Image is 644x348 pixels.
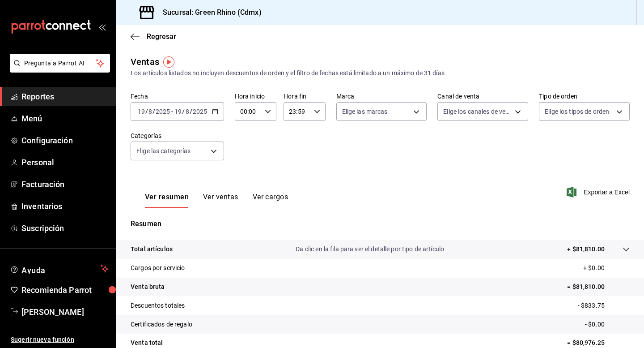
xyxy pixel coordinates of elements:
button: Pregunta a Parrot AI [10,54,110,73]
p: Da clic en la fila para ver el detalle por tipo de artículo [296,245,444,254]
label: Hora fin [284,93,325,99]
label: Fecha [131,93,224,99]
span: Configuración [21,134,109,146]
p: Venta total [131,338,163,348]
a: Pregunta a Parrot AI [6,65,110,74]
div: navigation tabs [145,193,288,208]
span: Facturación [21,178,109,190]
span: Inventarios [21,200,109,212]
input: -- [185,108,190,115]
div: Ventas [131,55,159,69]
label: Hora inicio [235,93,276,99]
p: - $833.75 [578,301,630,310]
span: / [190,108,192,115]
span: Suscripción [21,222,109,234]
p: Cargos por servicio [131,263,185,273]
span: Elige las marcas [342,107,388,116]
span: - [171,108,173,115]
p: - $0.00 [585,320,630,329]
div: Los artículos listados no incluyen descuentos de orden y el filtro de fechas está limitado a un m... [131,69,630,78]
input: -- [137,108,145,115]
span: Recomienda Parrot [21,284,109,296]
span: Personal [21,156,109,168]
input: -- [148,108,153,115]
p: Venta bruta [131,282,165,292]
span: Sugerir nueva función [11,335,109,344]
input: -- [174,108,182,115]
label: Marca [336,93,427,99]
input: ---- [155,108,170,115]
h3: Sucursal: Green Rhino (Cdmx) [156,7,262,18]
input: ---- [192,108,208,115]
button: open_drawer_menu [98,23,106,30]
span: Elige los tipos de orden [545,107,609,116]
p: Certificados de regalo [131,320,192,329]
span: [PERSON_NAME] [21,306,109,318]
p: Descuentos totales [131,301,185,310]
span: Elige las categorías [136,146,191,155]
span: Regresar [147,32,176,41]
button: Ver cargos [253,193,288,208]
span: / [182,108,185,115]
p: Total artículos [131,245,173,254]
p: + $81,810.00 [567,245,605,254]
span: Elige los canales de venta [443,107,512,116]
span: Pregunta a Parrot AI [24,59,96,68]
button: Ver ventas [203,193,238,208]
button: Regresar [131,32,176,41]
p: = $81,810.00 [567,282,630,292]
button: Ver resumen [145,193,189,208]
span: / [145,108,148,115]
p: = $80,976.25 [567,338,630,348]
button: Exportar a Excel [568,187,630,198]
label: Canal de venta [437,93,528,99]
span: Menú [21,112,109,125]
span: Ayuda [21,263,97,274]
img: Tooltip marker [163,56,174,68]
span: Reportes [21,90,109,103]
p: Resumen [131,219,630,229]
span: / [153,108,155,115]
label: Categorías [131,133,224,139]
label: Tipo de orden [539,93,630,99]
p: + $0.00 [583,263,630,273]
